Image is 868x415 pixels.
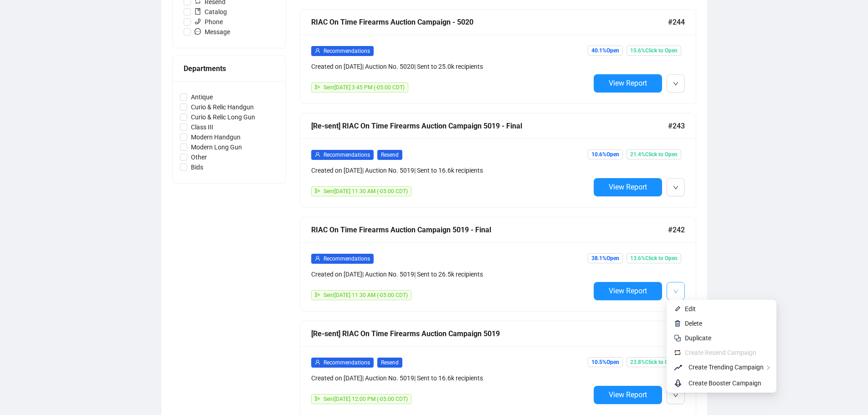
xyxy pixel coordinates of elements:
[324,359,370,366] span: Recommendations
[324,84,405,91] span: Sent [DATE] 3:45 PM (-05:00 CDT)
[311,61,590,72] div: Created on [DATE] | Auction No. 5020 | Sent to 25.0k recipients
[315,396,320,401] span: send
[765,365,771,370] span: right
[685,305,696,313] span: Edit
[627,253,681,263] span: 13.6% Click to Open
[311,16,668,28] div: RIAC On Time Firearms Auction Campaign - 5020
[588,253,623,263] span: 38.1% Open
[311,224,668,236] div: RIAC On Time Firearms Auction Campaign 5019 - Final
[187,122,217,132] span: Class III
[674,362,685,373] span: rise
[685,349,756,356] span: Create Resend Campaign
[588,357,623,367] span: 10.5% Open
[315,48,320,53] span: user
[668,224,685,236] span: #242
[187,112,259,122] span: Curio & Relic Long Gun
[315,84,320,90] span: send
[668,120,685,132] span: #243
[609,79,647,87] span: View Report
[191,27,234,37] span: Message
[315,256,320,261] span: user
[673,289,678,294] span: down
[668,16,685,28] span: #244
[627,149,681,159] span: 21.4% Click to Open
[191,7,231,17] span: Catalog
[187,132,244,142] span: Modern Handgun
[195,8,201,15] span: book
[609,287,647,295] span: View Report
[195,28,201,35] span: message
[609,390,647,399] span: View Report
[300,9,696,104] a: RIAC On Time Firearms Auction Campaign - 5020#244userRecommendationsCreated on [DATE]| Auction No...
[187,92,216,102] span: Antique
[187,162,207,172] span: Bids
[674,320,681,327] img: svg+xml;base64,PHN2ZyB4bWxucz0iaHR0cDovL3d3dy53My5vcmcvMjAwMC9zdmciIHhtbG5zOnhsaW5rPSJodHRwOi8vd3...
[311,120,668,132] div: [Re-sent] RIAC On Time Firearms Auction Campaign 5019 - Final
[685,320,702,327] span: Delete
[191,17,226,27] span: Phone
[184,63,275,74] div: Departments
[187,102,257,112] span: Curio & Relic Handgun
[187,142,246,152] span: Modern Long Gun
[674,349,681,356] img: retweet.svg
[673,81,678,87] span: down
[187,152,211,162] span: Other
[674,378,685,389] span: rocket
[674,334,681,342] img: svg+xml;base64,PHN2ZyB4bWxucz0iaHR0cDovL3d3dy53My5vcmcvMjAwMC9zdmciIHdpZHRoPSIyNCIgaGVpZ2h0PSIyNC...
[673,185,678,190] span: down
[324,48,370,54] span: Recommendations
[377,358,402,368] span: Resend
[609,183,647,191] span: View Report
[627,46,681,56] span: 15.6% Click to Open
[688,364,764,371] span: Create Trending Campaign
[315,359,320,365] span: user
[300,113,696,208] a: [Re-sent] RIAC On Time Firearms Auction Campaign 5019 - Final#243userRecommendationsResendCreated...
[588,149,623,159] span: 10.6% Open
[588,46,623,56] span: 40.1% Open
[673,393,678,398] span: down
[315,188,320,194] span: send
[324,188,408,195] span: Sent [DATE] 11:30 AM (-05:00 CDT)
[627,357,681,367] span: 23.8% Click to Open
[685,334,711,342] span: Duplicate
[324,396,408,402] span: Sent [DATE] 12:00 PM (-05:00 CDT)
[311,269,590,279] div: Created on [DATE] | Auction No. 5019 | Sent to 26.5k recipients
[377,150,402,160] span: Resend
[594,386,662,404] button: View Report
[311,373,590,383] div: Created on [DATE] | Auction No. 5019 | Sent to 16.6k recipients
[311,165,590,175] div: Created on [DATE] | Auction No. 5019 | Sent to 16.6k recipients
[324,256,370,262] span: Recommendations
[688,379,761,387] span: Create Booster Campaign
[674,305,681,313] img: svg+xml;base64,PHN2ZyB4bWxucz0iaHR0cDovL3d3dy53My5vcmcvMjAwMC9zdmciIHhtbG5zOnhsaW5rPSJodHRwOi8vd3...
[311,328,668,339] div: [Re-sent] RIAC On Time Firearms Auction Campaign 5019
[594,74,662,92] button: View Report
[594,178,662,196] button: View Report
[594,282,662,300] button: View Report
[315,152,320,157] span: user
[324,152,370,158] span: Recommendations
[300,217,696,312] a: RIAC On Time Firearms Auction Campaign 5019 - Final#242userRecommendationsCreated on [DATE]| Auct...
[324,292,408,298] span: Sent [DATE] 11:30 AM (-05:00 CDT)
[195,18,201,25] span: phone
[315,292,320,297] span: send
